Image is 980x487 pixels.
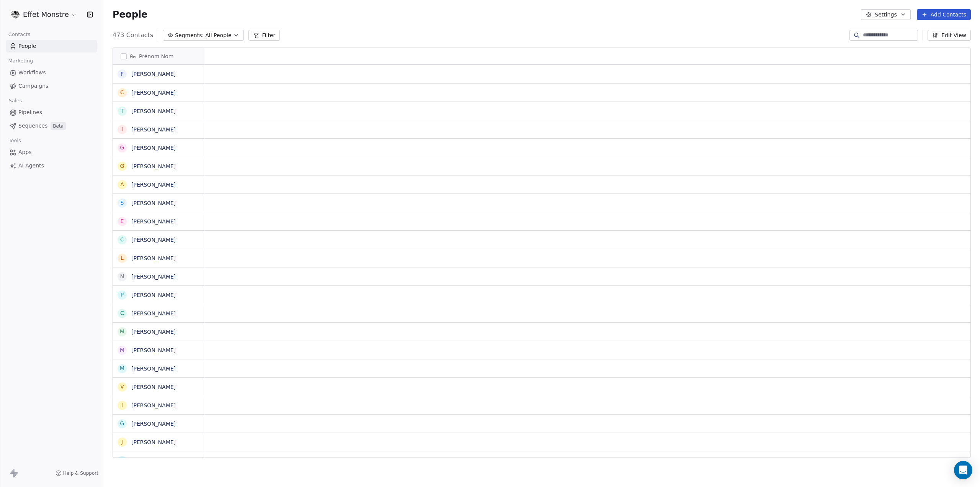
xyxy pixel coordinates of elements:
a: [PERSON_NAME] [131,439,176,445]
a: [PERSON_NAME] [131,274,176,280]
div: N [120,272,124,280]
a: [PERSON_NAME] [131,237,176,243]
a: [PERSON_NAME] [131,366,176,372]
div: T [121,107,124,115]
a: [PERSON_NAME] [131,384,176,390]
div: J [121,438,123,446]
a: People [6,40,97,52]
span: AI Agents [18,162,44,170]
a: [PERSON_NAME] [131,347,176,353]
span: All People [205,31,231,39]
div: E [121,217,124,225]
div: P [121,291,124,299]
a: [PERSON_NAME] [131,71,176,77]
span: Apps [18,148,32,156]
button: Effet Monstre [9,8,78,21]
div: G [120,144,124,152]
span: Workflows [18,69,46,77]
a: [PERSON_NAME] [131,421,176,427]
div: F [121,70,124,78]
span: Marketing [5,55,36,67]
a: [PERSON_NAME] [131,255,176,261]
a: [PERSON_NAME] [131,145,176,151]
button: Filter [248,30,280,41]
span: Tools [5,135,24,146]
a: [PERSON_NAME] [131,292,176,298]
span: People [113,9,147,20]
div: M [120,364,124,372]
div: G [120,420,124,428]
a: Help & Support [56,470,98,476]
div: A [120,180,124,189]
div: V [120,383,124,391]
a: [PERSON_NAME] [131,310,176,316]
a: [PERSON_NAME] [131,218,176,225]
a: Apps [6,146,97,159]
div: C [120,236,124,244]
div: Open Intercom Messenger [954,461,972,479]
span: Pipelines [18,108,42,116]
a: SequencesBeta [6,120,97,132]
a: AI Agents [6,159,97,172]
span: Prénom Nom [139,52,173,60]
a: [PERSON_NAME] [131,182,176,188]
span: Sales [5,95,25,107]
span: People [18,42,36,50]
button: Add Contacts [917,9,971,20]
a: [PERSON_NAME] [131,457,176,464]
img: 97485486_3081046785289558_2010905861240651776_n.png [11,10,20,19]
div: G [120,162,124,170]
div: grid [205,65,977,458]
div: M [120,328,124,336]
span: Campaigns [18,82,48,90]
div: grid [113,65,205,458]
button: Edit View [928,30,971,41]
span: Contacts [5,29,34,40]
a: [PERSON_NAME] [131,329,176,335]
a: [PERSON_NAME] [131,402,176,408]
span: Help & Support [63,470,98,476]
div: L [121,254,124,262]
a: [PERSON_NAME] [131,126,176,133]
span: Effet Monstre [23,10,69,20]
span: Sequences [18,122,47,130]
span: 473 Contacts [113,31,153,40]
a: [PERSON_NAME] [131,163,176,169]
div: C [120,89,124,97]
a: [PERSON_NAME] [131,90,176,96]
div: I [121,401,123,409]
a: [PERSON_NAME] [131,108,176,114]
div: C [120,309,124,317]
div: J [121,456,123,464]
a: Campaigns [6,80,97,92]
button: Settings [861,9,910,20]
div: I [121,125,123,133]
div: S [121,199,124,207]
a: Workflows [6,66,97,79]
div: Prénom Nom [113,48,205,64]
div: M [120,346,124,354]
a: Pipelines [6,106,97,119]
span: Beta [51,122,66,130]
a: [PERSON_NAME] [131,200,176,206]
span: Segments: [175,31,204,39]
